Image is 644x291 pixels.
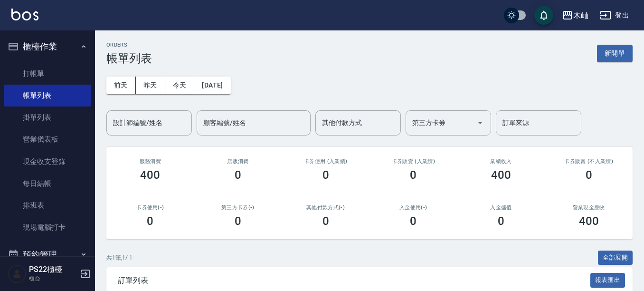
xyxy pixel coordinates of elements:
p: 櫃台 [29,274,77,283]
h3: 400 [140,168,160,182]
h2: 入金使用(-) [381,204,446,211]
h3: 400 [579,214,599,228]
h3: 服務消費 [118,158,183,165]
img: Logo [11,9,38,20]
button: 昨天 [136,77,165,94]
h3: 0 [235,214,241,228]
a: 排班表 [4,194,91,216]
span: 訂單列表 [118,276,590,285]
a: 報表匯出 [590,275,625,284]
a: 每日結帳 [4,173,91,194]
a: 新開單 [597,48,633,58]
h3: 0 [410,168,417,182]
h3: 0 [498,214,504,228]
button: Open [473,115,488,130]
button: 報表匯出 [590,273,625,288]
p: 共 1 筆, 1 / 1 [106,253,133,262]
h2: 營業現金應收 [556,204,621,211]
h2: 店販消費 [206,158,271,165]
img: Person [8,264,27,283]
button: 預約管理 [4,242,91,267]
h3: 0 [410,214,417,228]
h2: ORDERS [106,42,152,48]
a: 現場電腦打卡 [4,216,91,238]
button: 今天 [165,77,195,94]
h3: 0 [322,214,329,228]
h2: 卡券使用 (入業績) [293,158,358,165]
a: 打帳單 [4,63,91,85]
button: 前天 [106,77,136,94]
a: 現金收支登錄 [4,151,91,173]
button: 全部展開 [598,251,633,265]
button: 新開單 [597,45,633,62]
h3: 0 [586,168,592,182]
h2: 卡券使用(-) [118,204,183,211]
h2: 業績收入 [469,158,534,165]
button: [DATE] [194,77,230,94]
h3: 0 [322,168,329,182]
h3: 400 [491,168,511,182]
a: 帳單列表 [4,85,91,107]
a: 掛單列表 [4,107,91,128]
h3: 0 [147,214,153,228]
h3: 0 [235,168,241,182]
h5: PS22櫃檯 [29,265,77,274]
h2: 第三方卡券(-) [206,204,271,211]
a: 營業儀表板 [4,128,91,150]
h3: 帳單列表 [106,52,152,65]
div: 木屾 [573,10,588,21]
button: 登出 [596,7,633,24]
button: 櫃檯作業 [4,34,91,59]
h2: 卡券販賣 (不入業績) [556,158,621,165]
button: save [534,6,553,25]
h2: 其他付款方式(-) [293,204,358,211]
button: 木屾 [558,6,592,25]
h2: 入金儲值 [469,204,534,211]
h2: 卡券販賣 (入業績) [381,158,446,165]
